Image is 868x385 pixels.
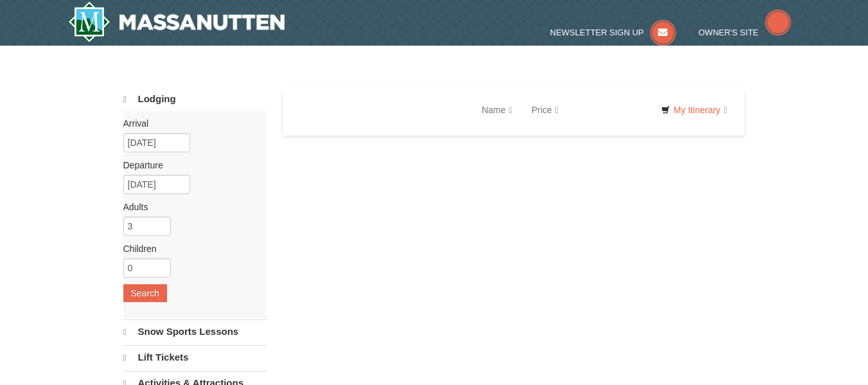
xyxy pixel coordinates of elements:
[68,1,285,42] a: Massanutten Resort
[472,97,522,123] a: Name
[550,28,644,37] span: Newsletter Sign Up
[123,345,267,370] a: Lift Tickets
[123,87,267,111] a: Lodging
[68,1,285,42] img: Massanutten Resort Logo
[123,117,257,130] label: Arrival
[653,100,735,120] a: My Itinerary
[550,28,676,37] a: Newsletter Sign Up
[123,201,257,213] label: Adults
[123,159,257,172] label: Departure
[123,319,267,344] a: Snow Sports Lessons
[123,284,167,302] button: Search
[698,28,759,37] span: Owner's Site
[522,97,568,123] a: Price
[123,242,257,255] label: Children
[698,28,791,37] a: Owner's Site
